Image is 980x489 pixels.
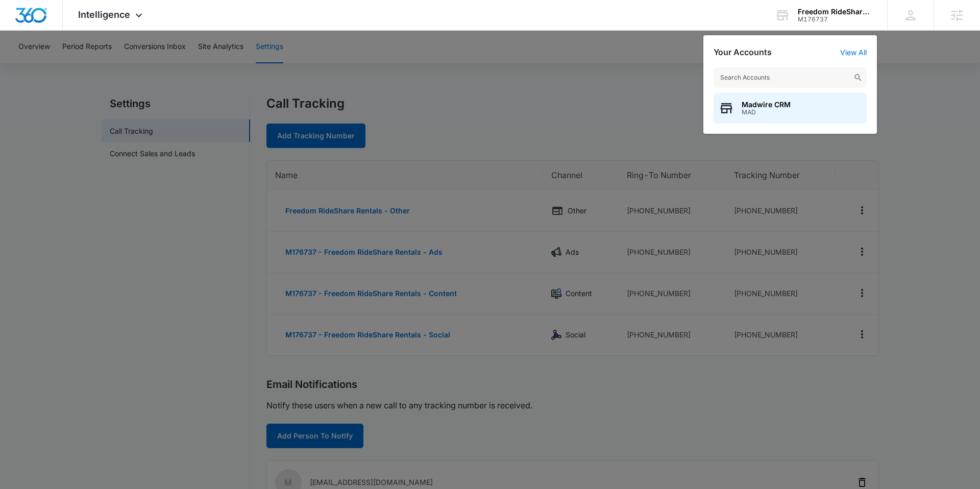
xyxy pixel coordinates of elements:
a: View All [840,48,867,57]
span: Madwire CRM [742,101,791,109]
input: Search Accounts [714,67,867,88]
span: Intelligence [78,9,130,20]
div: account id [798,16,872,23]
div: account name [798,8,872,16]
h2: Your Accounts [714,47,772,57]
button: Madwire CRMMAD [714,93,867,124]
span: MAD [742,109,791,116]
